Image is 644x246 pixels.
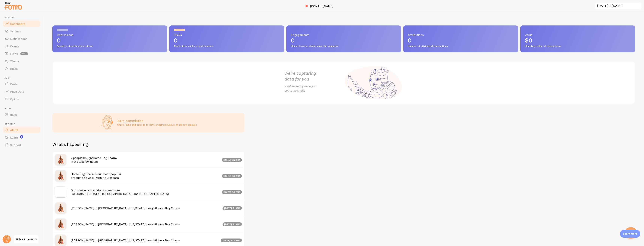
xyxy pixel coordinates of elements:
p: It will be ready once you get some traffic [284,84,344,93]
svg: <p>Watch New Feature Tutorials!</p> [20,135,23,139]
span: Push [5,77,41,79]
h4: is our most popular product this week, with 2 purchases [71,172,220,180]
h2: What's happening [52,141,88,147]
a: Events [2,42,41,50]
a: Horse Bag Charm [71,172,95,176]
span: Push [10,82,17,86]
span: Number of attributed transactions [408,45,513,48]
span: Pop-ups [5,16,41,19]
div: [DATE] 9:22pm [222,174,242,178]
span: Engagements [291,33,396,36]
span: Monetary value of transactions [525,45,630,48]
span: Rules [10,67,18,71]
span: Flows [10,52,18,56]
a: Noble Accents [14,235,39,244]
h3: Earn commission [117,119,197,123]
h4: [PERSON_NAME] in [GEOGRAPHIC_DATA], [US_STATE] bought [71,206,220,210]
span: Inline [5,107,41,110]
span: Get Help [5,123,41,125]
a: Horse Bag Charm [156,206,180,210]
p: Learn more [623,232,637,236]
span: Opt-In [10,97,19,101]
a: Theme [2,57,41,65]
span: beta [20,52,28,55]
a: Support [2,141,41,149]
span: Quantity of notifications shown [57,45,163,48]
a: Opt-In [2,95,41,103]
a: Push Data [2,88,41,95]
div: [DATE] 12:46pm [221,239,242,242]
p: 0 [57,37,163,43]
div: [DATE] 9:22pm [222,158,242,162]
a: Inline [2,111,41,118]
h4: [PERSON_NAME] in [GEOGRAPHIC_DATA], [US_STATE] bought [71,222,220,226]
p: Share Fomo and earn up to 25% ongoing revenue on all new signups [117,123,197,127]
a: Push [2,80,41,88]
span: Events [10,44,19,48]
span: Value [525,33,630,36]
div: [DATE] 7:13pm [223,222,242,226]
a: Notifications [2,35,41,42]
div: [DATE] 9:22pm [222,190,242,194]
h4: 2 people bought in the last few hours [71,156,220,164]
span: Mouse hovers, which pause the animation [291,45,396,48]
span: Settings [10,29,21,33]
span: Alerts [10,128,18,132]
span: Noble Accents [16,237,34,242]
a: Settings [2,28,41,35]
span: Theme [10,59,20,63]
span: Attributions [408,33,513,36]
span: Traffic from clicks on notifications [174,45,279,48]
h4: [PERSON_NAME] in [GEOGRAPHIC_DATA], [US_STATE] bought [71,238,219,242]
h2: We're capturing data for you [284,70,344,82]
a: Alerts [2,126,41,134]
a: Horse Bag Charm [156,222,180,226]
span: $0 [525,37,532,44]
iframe: Help Scout Beacon - Open [625,227,636,239]
a: Learn [2,134,41,141]
a: Dashboard [2,20,41,28]
p: 0 [174,37,279,43]
p: 0 [291,37,396,43]
h4: Our most recent customers are from [GEOGRAPHIC_DATA], [GEOGRAPHIC_DATA], and [GEOGRAPHIC_DATA] [71,188,220,196]
span: Inline [10,113,17,116]
span: Impressions [57,33,163,36]
a: Rules [2,65,41,72]
span: Learn [10,136,18,139]
a: Horse Bag Charm [93,156,117,160]
span: Clicks [174,33,279,36]
span: Dashboard [10,22,25,26]
span: Notifications [10,37,27,41]
a: Horse Bag Charm [156,238,180,242]
div: Learn more [620,230,640,238]
p: 0 [408,37,513,43]
img: fomo-relay-logo-orange.svg [4,1,23,10]
div: [DATE] 7:13pm [223,206,242,210]
span: Support [10,143,21,147]
span: Push Data [10,90,24,93]
a: Flows beta [2,50,41,57]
